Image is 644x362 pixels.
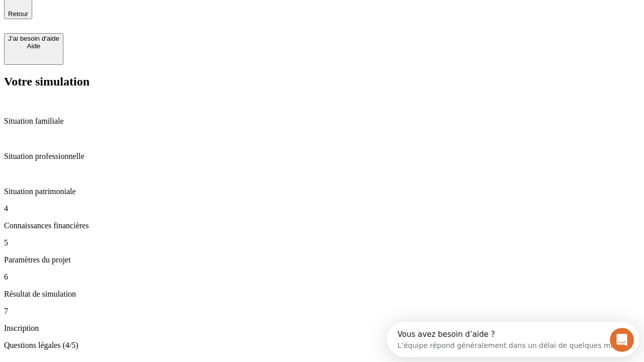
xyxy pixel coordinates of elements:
p: Résultat de simulation [4,290,640,299]
p: Situation patrimoniale [4,187,640,196]
iframe: Intercom live chat discovery launcher [387,322,639,357]
p: Connaissances financières [4,221,640,230]
iframe: Intercom live chat [610,328,634,352]
p: 5 [4,238,640,247]
span: Retour [8,10,28,18]
p: Situation familiale [4,117,640,126]
div: Aide [8,42,59,50]
p: 4 [4,204,640,213]
p: Situation professionnelle [4,152,640,161]
p: Inscription [4,324,640,333]
button: J’ai besoin d'aideAide [4,33,63,65]
p: Paramètres du projet [4,255,640,264]
p: 6 [4,273,640,282]
p: Questions légales (4/5) [4,341,640,350]
h2: Votre simulation [4,75,640,88]
p: 7 [4,307,640,316]
div: Ouvrir le Messenger Intercom [4,4,277,32]
div: L’équipe répond généralement dans un délai de quelques minutes. [11,17,248,27]
div: J’ai besoin d'aide [8,35,59,42]
div: Vous avez besoin d’aide ? [11,9,248,17]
